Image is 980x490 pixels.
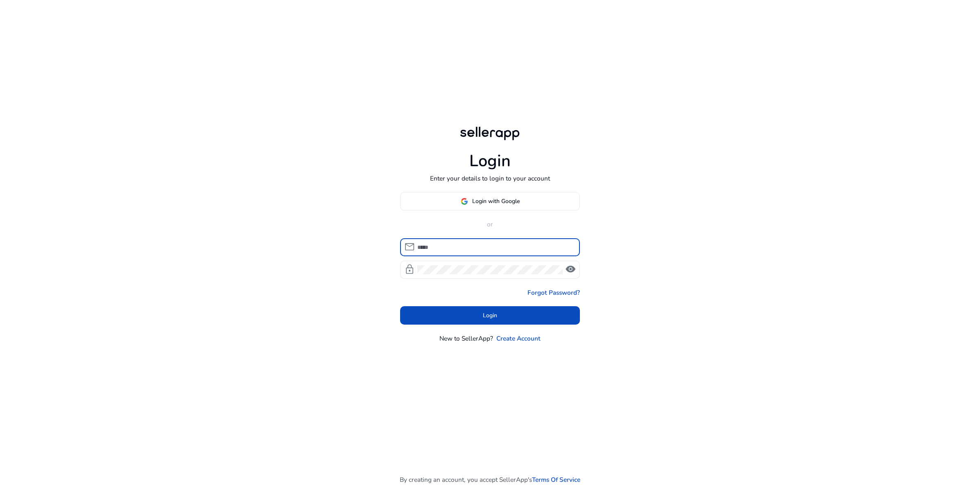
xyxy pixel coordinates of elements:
button: Login [400,306,580,325]
span: visibility [565,264,576,275]
h1: Login [469,151,511,171]
a: Forgot Password? [527,288,580,297]
a: Create Account [496,334,541,343]
p: Enter your details to login to your account [430,174,550,183]
p: New to SellerApp? [439,334,493,343]
span: Login with Google [472,197,520,205]
p: or [400,219,580,229]
span: mail [404,242,415,252]
span: Login [483,311,497,320]
img: google-logo.svg [461,198,468,205]
a: Terms Of Service [532,475,580,484]
button: Login with Google [400,192,580,210]
span: lock [404,264,415,275]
